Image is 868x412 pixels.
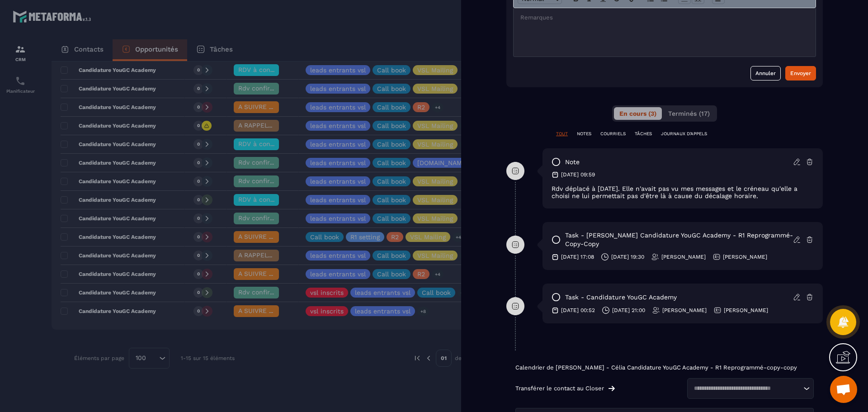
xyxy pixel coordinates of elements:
button: Terminés (17) [663,107,715,120]
p: NOTES [577,131,591,137]
button: En cours (3) [614,107,662,120]
div: Ouvrir le chat [830,376,857,403]
p: Calendrier de [PERSON_NAME] - Célia Candidature YouGC Academy - R1 Reprogrammé-copy-copy [515,364,814,371]
p: [DATE] 21:00 [612,307,645,314]
p: [DATE] 17:08 [561,253,594,260]
p: JOURNAUX D'APPELS [661,131,707,137]
p: [DATE] 09:59 [561,171,595,178]
p: [DATE] 00:52 [561,307,595,314]
p: Transférer le contact au Closer [515,385,604,392]
span: En cours (3) [619,110,656,117]
span: Terminés (17) [668,110,710,117]
p: [DATE] 19:30 [611,253,644,260]
p: [PERSON_NAME] [662,307,707,314]
div: Search for option [687,378,814,399]
p: [PERSON_NAME] [661,253,706,260]
p: task - Candidature YouGC Academy [565,293,677,302]
p: TÂCHES [635,131,652,137]
button: Annuler [750,66,781,81]
p: [PERSON_NAME] [724,307,768,314]
p: COURRIELS [600,131,626,137]
p: TOUT [556,131,568,137]
input: Search for option [691,384,801,393]
p: Rdv déplacé à [DATE]. Elle n'avait pas vu mes messages et le créneau qu'elle a choisi ne lui perm... [552,185,814,199]
p: note [565,158,580,166]
p: [PERSON_NAME] [723,253,767,260]
div: Envoyer [790,69,811,78]
button: Envoyer [785,66,816,81]
p: task - [PERSON_NAME] Candidature YouGC Academy - R1 Reprogrammé-copy-copy [565,231,793,248]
